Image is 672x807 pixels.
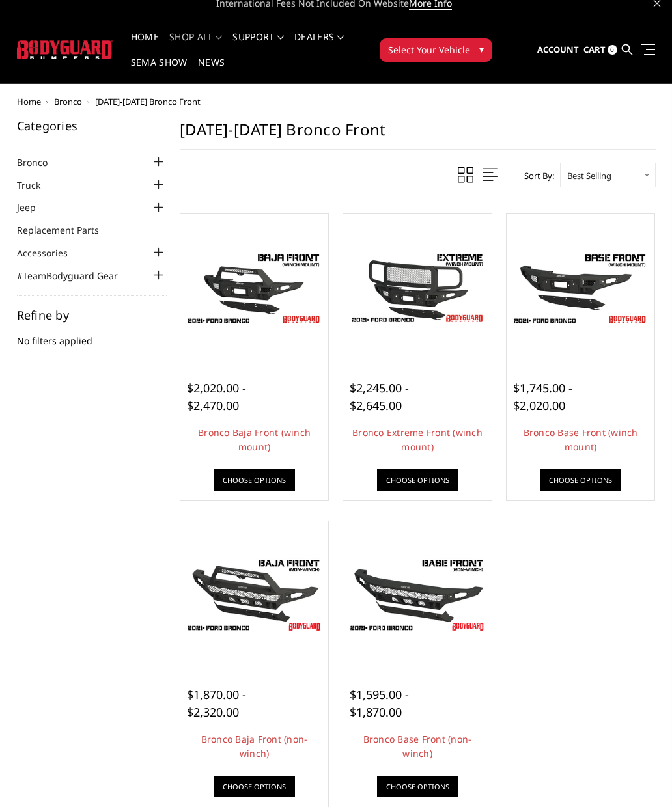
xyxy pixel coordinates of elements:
[17,246,84,260] a: Accessories
[184,555,326,635] img: Bronco Baja Front (non-winch)
[537,44,579,55] span: Account
[608,45,617,55] span: 0
[17,309,167,321] h5: Refine by
[377,469,458,491] a: Choose Options
[54,96,82,107] a: Bronco
[17,96,41,107] a: Home
[583,33,617,68] a: Cart 0
[17,223,115,237] a: Replacement Parts
[187,687,246,720] span: $1,870.00 - $2,320.00
[232,33,284,58] a: Support
[540,469,621,491] a: Choose Options
[479,42,484,56] span: ▾
[388,43,470,57] span: Select Your Vehicle
[201,733,308,759] a: Bronco Baja Front (non-winch)
[517,166,554,185] label: Sort By:
[184,217,326,359] a: Bodyguard Ford Bronco Bronco Baja Front (winch mount)
[198,58,225,83] a: News
[214,776,295,797] a: Choose Options
[380,38,492,62] button: Select Your Vehicle
[131,33,159,58] a: Home
[184,525,326,666] a: Bronco Baja Front (non-winch) Bronco Baja Front (non-winch)
[583,44,606,55] span: Cart
[537,33,579,68] a: Account
[17,120,167,131] h5: Categories
[377,776,458,797] a: Choose Options
[95,96,201,107] span: [DATE]-[DATE] Bronco Front
[524,426,638,453] a: Bronco Base Front (winch mount)
[17,156,64,169] a: Bronco
[214,469,295,491] a: Choose Options
[17,178,57,192] a: Truck
[294,33,344,58] a: Dealers
[131,58,188,83] a: SEMA Show
[350,687,409,720] span: $1,595.00 - $1,870.00
[513,380,572,413] span: $1,745.00 - $2,020.00
[17,269,134,282] a: #TeamBodyguard Gear
[180,120,656,150] h1: [DATE]-[DATE] Bronco Front
[17,309,167,361] div: No filters applied
[346,217,488,359] a: Bronco Extreme Front (winch mount) Bronco Extreme Front (winch mount)
[350,380,409,413] span: $2,245.00 - $2,645.00
[363,733,472,759] a: Bronco Base Front (non-winch)
[510,217,652,359] a: Freedom Series - Bronco Base Front Bumper Bronco Base Front (winch mount)
[187,380,246,413] span: $2,020.00 - $2,470.00
[17,200,52,214] a: Jeep
[169,33,222,58] a: shop all
[346,525,488,666] a: Bronco Base Front (non-winch) Bronco Base Front (non-winch)
[346,249,488,328] img: Bronco Extreme Front (winch mount)
[510,249,652,328] img: Freedom Series - Bronco Base Front Bumper
[17,40,113,59] img: BODYGUARD BUMPERS
[346,555,488,635] img: Bronco Base Front (non-winch)
[198,426,311,453] a: Bronco Baja Front (winch mount)
[184,249,326,328] img: Bodyguard Ford Bronco
[352,426,483,453] a: Bronco Extreme Front (winch mount)
[607,745,672,807] iframe: Chat Widget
